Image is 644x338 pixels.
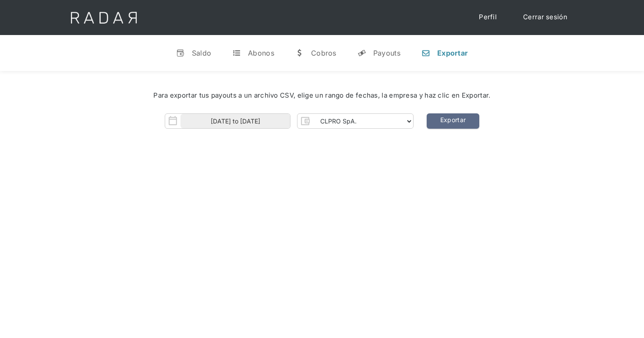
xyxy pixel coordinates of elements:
div: t [232,49,241,57]
a: Exportar [427,113,479,129]
div: Abonos [248,49,274,57]
div: Saldo [192,49,212,57]
a: Perfil [470,9,506,26]
div: Payouts [373,49,400,57]
a: Cerrar sesión [514,9,576,26]
div: Para exportar tus payouts a un archivo CSV, elige un rango de fechas, la empresa y haz clic en Ex... [26,91,618,101]
div: Exportar [437,49,468,57]
form: Form [165,113,414,129]
div: Cobros [311,49,336,57]
div: v [176,49,185,57]
div: y [357,49,366,57]
div: n [421,49,430,57]
div: w [295,49,304,57]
